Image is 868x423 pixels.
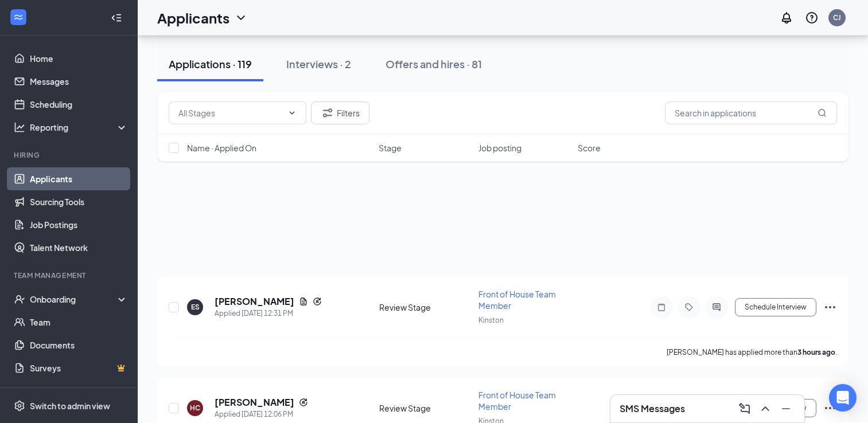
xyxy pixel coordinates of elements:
a: Job Postings [30,213,128,236]
svg: QuestionInfo [805,11,819,25]
a: Home [30,47,128,70]
svg: Tag [682,303,696,312]
a: Talent Network [30,236,128,259]
span: Job posting [478,142,521,154]
div: Applied [DATE] 12:06 PM [215,409,308,420]
div: CJ [833,13,841,22]
svg: Analysis [14,122,25,133]
div: Open Intercom Messenger [829,384,857,412]
a: SurveysCrown [30,357,128,379]
div: HC [190,403,200,413]
span: Score [578,142,601,154]
p: [PERSON_NAME] has applied more than . [667,347,837,357]
div: Reporting [30,122,129,133]
div: Applications · 119 [169,57,252,71]
div: Review Stage [379,402,472,414]
button: Schedule Interview [735,298,816,316]
svg: Ellipses [823,401,837,415]
button: Minimize [777,399,795,418]
svg: Settings [14,400,25,412]
input: All Stages [178,107,283,119]
h5: [PERSON_NAME] [215,295,294,308]
svg: ChevronDown [234,11,248,25]
span: Stage [379,142,402,154]
div: Offers and hires · 81 [386,57,482,71]
svg: Collapse [111,12,122,23]
div: Switch to admin view [30,400,110,412]
svg: Note [655,303,668,312]
span: Name · Applied On [187,142,256,154]
h1: Applicants [157,8,229,28]
a: Sourcing Tools [30,190,128,213]
span: Front of House Team Member [478,390,556,412]
svg: WorkstreamLogo [13,11,24,23]
button: ChevronUp [756,399,774,418]
svg: ChevronUp [758,402,772,416]
a: Team [30,311,128,334]
button: ComposeMessage [735,399,754,418]
a: Scheduling [30,93,128,116]
span: Front of House Team Member [478,289,556,311]
input: Search in applications [665,101,837,124]
div: ES [191,302,200,312]
svg: ComposeMessage [738,402,752,416]
button: Filter Filters [311,101,369,124]
svg: UserCheck [14,293,25,305]
svg: Reapply [313,297,322,306]
svg: ChevronDown [287,108,297,117]
svg: Minimize [779,402,793,416]
div: Onboarding [30,293,118,305]
svg: MagnifyingGlass [818,108,827,117]
div: Interviews · 2 [286,57,351,71]
h5: [PERSON_NAME] [215,396,294,409]
span: Kinston [478,316,504,324]
svg: Reapply [299,398,308,407]
a: Messages [30,70,128,93]
div: Applied [DATE] 12:31 PM [215,308,322,319]
svg: Document [299,297,308,306]
svg: Filter [321,106,334,120]
b: 3 hours ago [797,348,835,357]
div: Team Management [14,271,126,280]
svg: Ellipses [823,300,837,314]
a: Documents [30,334,128,357]
div: Hiring [14,150,126,160]
a: Applicants [30,167,128,190]
h3: SMS Messages [620,402,685,415]
svg: Notifications [780,11,793,25]
div: Review Stage [379,301,472,313]
svg: ActiveChat [710,303,723,312]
